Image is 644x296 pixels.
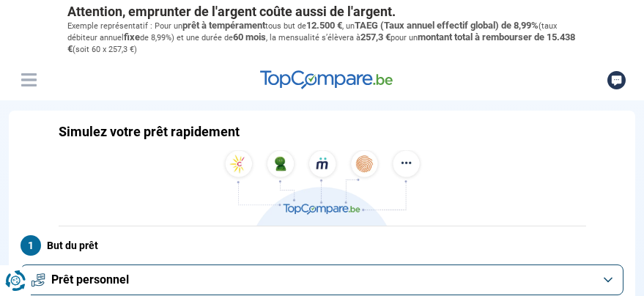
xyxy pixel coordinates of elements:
[21,264,623,295] button: Prêt personnel
[18,69,40,91] button: Menu
[59,124,240,140] h1: Simulez votre prêt rapidement
[67,20,577,56] p: Exemple représentatif : Pour un tous but de , un (taux débiteur annuel de 8,99%) et une durée de ...
[67,4,577,20] p: Attention, emprunter de l'argent coûte aussi de l'argent.
[124,32,140,42] span: fixe
[260,70,393,89] img: TopCompare
[67,32,575,54] span: montant total à rembourser de 15.438 €
[21,235,623,256] label: But du prêt
[220,150,425,226] img: TopCompare.be
[355,20,538,31] span: TAEG (Taux annuel effectif global) de 8,99%
[306,20,342,31] span: 12.500 €
[51,272,129,288] span: Prêt personnel
[233,32,266,42] span: 60 mois
[182,20,265,31] span: prêt à tempérament
[360,32,391,42] span: 257,3 €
